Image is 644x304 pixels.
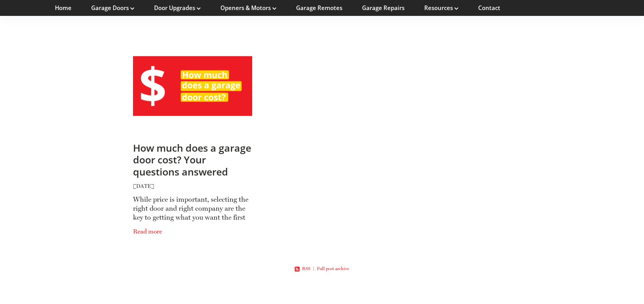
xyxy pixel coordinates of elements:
a: Garage Doors [91,4,134,12]
a: Openers & Motors [220,4,276,12]
img: How much does a garage door cost? Your questions answered [133,56,252,116]
span: [DATE] [133,178,253,192]
a: RSS [295,266,310,271]
a: How much does a garage door cost? Your questions answered [133,141,251,178]
span: RSS [302,266,310,271]
span: | [313,266,314,271]
a: Resources [424,4,458,12]
a: Garage Remotes [296,4,342,12]
a: How much does a garage door cost? Your questions answered [133,112,252,117]
span: While price is important, selecting the right door and right company are the key to getting what ... [133,192,253,222]
a: [DATE] While price is important, selecting the right door and right company are the key to gettin... [133,178,253,237]
span: Read more [133,222,253,237]
a: Garage Repairs [362,4,405,12]
a: Home [55,4,72,12]
a: Contact [478,4,500,12]
a: Door Upgrades [154,4,201,12]
a: Full post archive [317,266,349,271]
